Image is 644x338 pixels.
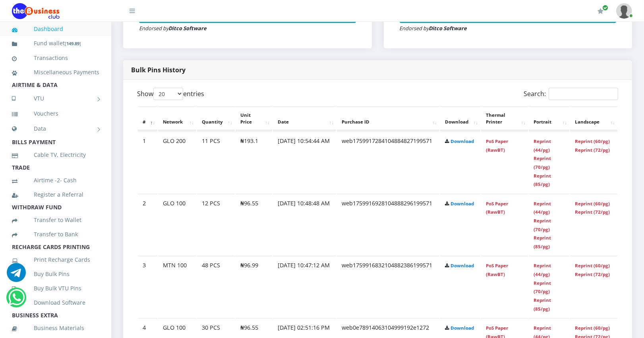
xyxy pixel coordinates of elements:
[168,25,207,32] strong: Ditco Software
[12,185,99,204] a: Register a Referral
[158,106,196,131] th: Network: activate to sort column ascending
[12,171,99,189] a: Airtime -2- Cash
[570,106,617,131] th: Landscape: activate to sort column ascending
[616,3,632,19] img: User
[549,88,618,100] input: Search:
[12,119,99,139] a: Data
[12,146,99,164] a: Cable TV, Electricity
[65,41,81,46] small: [ ]
[12,20,99,38] a: Dashboard
[534,173,551,187] a: Reprint (85/pg)
[197,194,235,255] td: 12 PCS
[197,256,235,317] td: 48 PCS
[337,131,439,193] td: web1759917284104884827199571
[12,3,60,19] img: Logo
[534,235,551,249] a: Reprint (85/pg)
[12,63,99,81] a: Miscellaneous Payments
[197,106,235,131] th: Quantity: activate to sort column ascending
[158,194,196,255] td: GLO 100
[12,89,99,108] a: VTU
[486,263,508,277] a: PoS Paper (RawBT)
[481,106,528,131] th: Thermal Printer: activate to sort column ascending
[534,201,551,215] a: Reprint (44/pg)
[12,49,99,67] a: Transactions
[12,34,99,53] a: Fund wallet[149.89]
[12,294,99,312] a: Download Software
[534,297,551,312] a: Reprint (85/pg)
[137,88,204,100] label: Show entries
[534,138,551,153] a: Reprint (44/pg)
[602,5,608,11] span: Renew/Upgrade Subscription
[131,66,186,74] strong: Bulk Pins History
[273,194,337,255] td: [DATE] 10:48:48 AM
[273,256,337,317] td: [DATE] 10:47:12 AM
[534,218,551,232] a: Reprint (70/pg)
[138,256,157,317] td: 3
[451,201,474,207] a: Download
[12,319,99,337] a: Business Materials
[236,194,272,255] td: ₦96.55
[451,263,474,268] a: Download
[158,256,196,317] td: MTN 100
[158,131,196,193] td: GLO 200
[440,106,480,131] th: Download: activate to sort column ascending
[534,280,551,295] a: Reprint (70/pg)
[534,155,551,170] a: Reprint (70/pg)
[273,131,337,193] td: [DATE] 10:54:44 AM
[534,263,551,277] a: Reprint (44/pg)
[12,279,99,297] a: Buy Bulk VTU Pins
[451,325,474,331] a: Download
[66,41,79,46] b: 149.89
[139,25,207,32] small: Endorsed by
[575,201,610,207] a: Reprint (60/pg)
[575,263,610,268] a: Reprint (60/pg)
[12,265,99,283] a: Buy Bulk Pins
[451,138,474,144] a: Download
[12,225,99,243] a: Transfer to Bank
[575,209,610,215] a: Reprint (72/pg)
[7,269,26,282] a: Chat for support
[575,138,610,144] a: Reprint (60/pg)
[197,131,235,193] td: 11 PCS
[524,88,618,100] label: Search:
[236,106,272,131] th: Unit Price: activate to sort column ascending
[8,294,25,307] a: Chat for support
[138,106,157,131] th: #: activate to sort column descending
[598,8,603,14] i: Renew/Upgrade Subscription
[236,256,272,317] td: ₦96.99
[12,251,99,269] a: Print Recharge Cards
[486,138,508,153] a: PoS Paper (RawBT)
[153,88,183,100] select: Showentries
[337,194,439,255] td: web1759916928104888296199571
[400,25,467,32] small: Endorsed by
[337,106,439,131] th: Purchase ID: activate to sort column ascending
[273,106,337,131] th: Date: activate to sort column ascending
[12,104,99,123] a: Vouchers
[529,106,569,131] th: Portrait: activate to sort column ascending
[138,194,157,255] td: 2
[236,131,272,193] td: ₦193.1
[337,256,439,317] td: web1759916832104882386199571
[138,131,157,193] td: 1
[486,201,508,215] a: PoS Paper (RawBT)
[12,211,99,229] a: Transfer to Wallet
[429,25,467,32] strong: Ditco Software
[575,147,610,153] a: Reprint (72/pg)
[575,325,610,331] a: Reprint (60/pg)
[575,271,610,277] a: Reprint (72/pg)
